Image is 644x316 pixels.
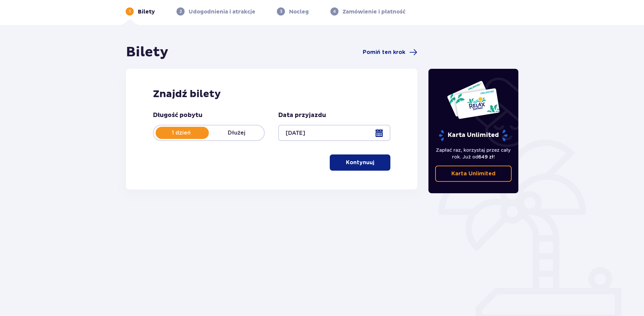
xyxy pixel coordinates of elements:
[126,44,168,61] h1: Bilety
[280,8,282,15] p: 3
[478,154,493,160] span: 649 zł
[209,129,264,137] p: Dłużej
[333,8,336,15] p: 4
[278,111,326,119] p: Data przyjazdu
[153,88,390,100] h2: Znajdź bilety
[129,8,131,15] p: 1
[363,48,417,56] a: Pomiń ten krok
[438,130,508,141] p: Karta Unlimited
[330,154,390,171] button: Kontynuuj
[435,166,512,182] a: Karta Unlimited
[343,8,406,16] p: Zamówienie i płatność
[153,111,202,119] p: Długość pobytu
[363,49,405,56] span: Pomiń ten krok
[435,147,512,160] p: Zapłać raz, korzystaj przez cały rok. Już od !
[138,8,155,16] p: Bilety
[346,159,374,166] p: Kontynuuj
[189,8,255,16] p: Udogodnienia i atrakcje
[289,8,309,16] p: Nocleg
[451,170,495,177] p: Karta Unlimited
[180,8,182,15] p: 2
[154,129,209,137] p: 1 dzień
